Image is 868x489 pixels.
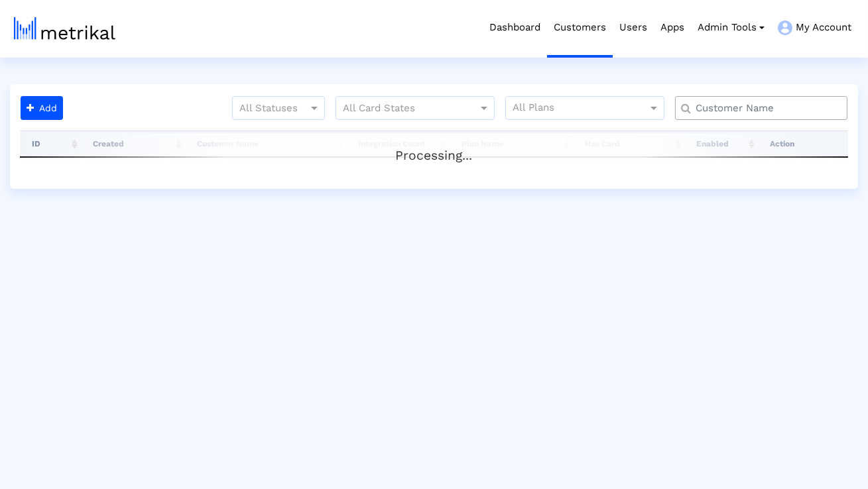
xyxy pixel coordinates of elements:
[21,96,63,120] button: Add
[573,131,684,157] th: Has Card
[20,133,848,160] div: Processing...
[758,131,848,157] th: Action
[513,100,650,117] input: All Plans
[20,131,81,157] th: ID
[778,21,792,35] img: my-account-menu-icon.png
[684,131,758,157] th: Enabled
[686,101,842,115] input: Customer Name
[343,100,464,117] input: All Card States
[450,131,574,157] th: Plan Name
[346,131,450,157] th: Integration Count
[14,17,115,40] img: metrical-logo-light.png
[81,131,184,157] th: Created
[185,131,346,157] th: Customer Name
